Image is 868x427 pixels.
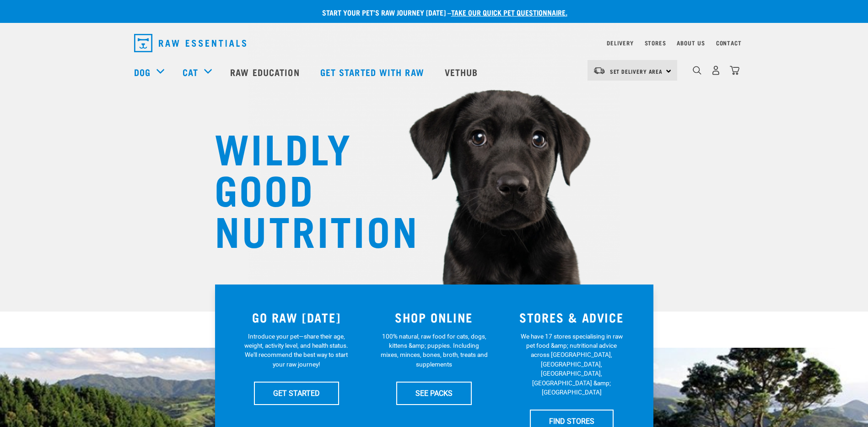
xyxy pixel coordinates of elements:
[215,126,398,250] h1: WILDLY GOOD NUTRITION
[254,382,339,405] a: GET STARTED
[716,41,742,44] a: Contact
[610,70,663,73] span: Set Delivery Area
[380,332,488,369] p: 100% natural, raw food for cats, dogs, kittens &amp; puppies. Including mixes, minces, bones, bro...
[183,65,198,79] a: Cat
[134,65,151,79] a: Dog
[243,332,350,369] p: Introduce your pet—share their age, weight, activity level, and health status. We'll recommend th...
[693,66,701,75] img: home-icon-1@2x.png
[134,34,246,52] img: Raw Essentials Logo
[436,54,490,90] a: Vethub
[508,310,635,324] h3: STORES & ADVICE
[311,54,436,90] a: Get started with Raw
[730,66,739,75] img: home-icon@2x.png
[677,41,705,44] a: About Us
[593,66,605,75] img: van-moving.png
[127,30,742,56] nav: dropdown navigation
[233,310,360,324] h3: GO RAW [DATE]
[607,41,633,44] a: Delivery
[711,66,721,75] img: user.png
[396,382,472,405] a: SEE PACKS
[518,332,625,397] p: We have 17 stores specialising in raw pet food &amp; nutritional advice across [GEOGRAPHIC_DATA],...
[645,41,666,44] a: Stores
[221,54,311,90] a: Raw Education
[451,10,567,14] a: take our quick pet questionnaire.
[371,310,497,324] h3: SHOP ONLINE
